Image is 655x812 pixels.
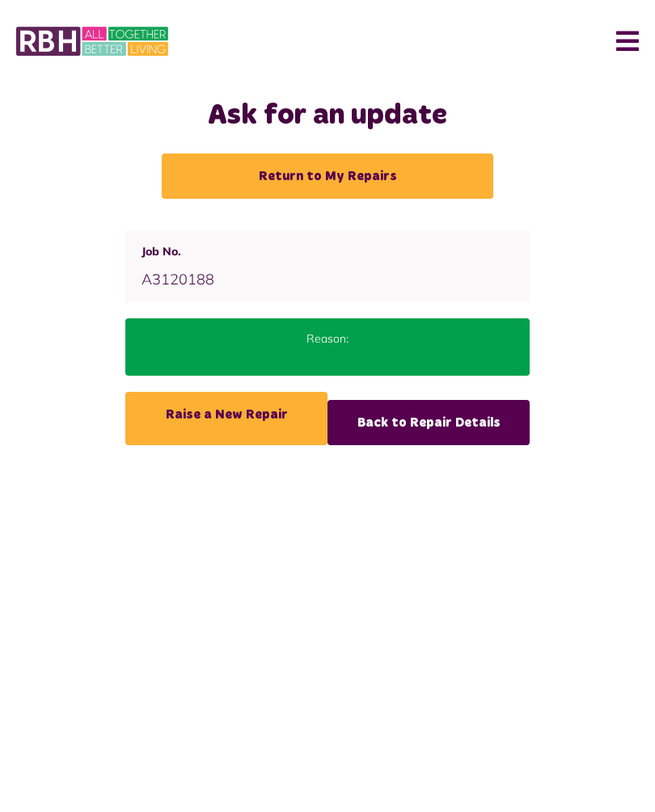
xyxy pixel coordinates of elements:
a: Back to Repair Details [327,400,530,445]
a: Return to My Repairs [162,154,493,199]
p: Reason: [142,330,513,347]
h1: Ask for an update [16,99,639,133]
a: Raise a New Repair [125,392,327,445]
img: MyRBH [16,24,168,58]
span: A3120188 [142,270,214,288]
span: Job No. [142,243,214,260]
